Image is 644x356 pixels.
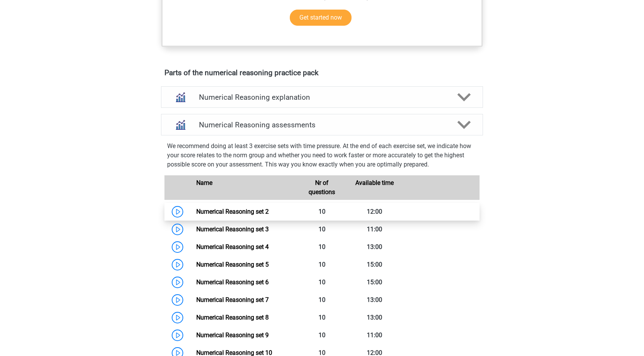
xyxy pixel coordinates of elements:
a: Numerical Reasoning set 7 [196,296,269,303]
h4: Numerical Reasoning explanation [199,93,445,102]
div: Nr of questions [296,178,348,197]
img: numerical reasoning explanations [171,87,190,107]
a: Numerical Reasoning set 5 [196,261,269,268]
a: Numerical Reasoning set 9 [196,331,269,339]
div: Available time [348,178,401,197]
p: We recommend doing at least 3 exercise sets with time pressure. At the end of each exercise set, ... [167,142,477,169]
a: assessments Numerical Reasoning assessments [158,114,486,135]
a: Numerical Reasoning set 8 [196,314,269,321]
a: Numerical Reasoning set 4 [196,243,269,251]
div: Name [191,178,296,197]
h4: Parts of the numerical reasoning practice pack [164,68,480,77]
a: Numerical Reasoning set 2 [196,208,269,215]
a: Get started now [290,10,352,26]
img: numerical reasoning assessments [171,115,190,135]
a: Numerical Reasoning set 6 [196,279,269,286]
a: explanations Numerical Reasoning explanation [158,86,486,108]
h4: Numerical Reasoning assessments [199,120,445,129]
a: Numerical Reasoning set 3 [196,226,269,233]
